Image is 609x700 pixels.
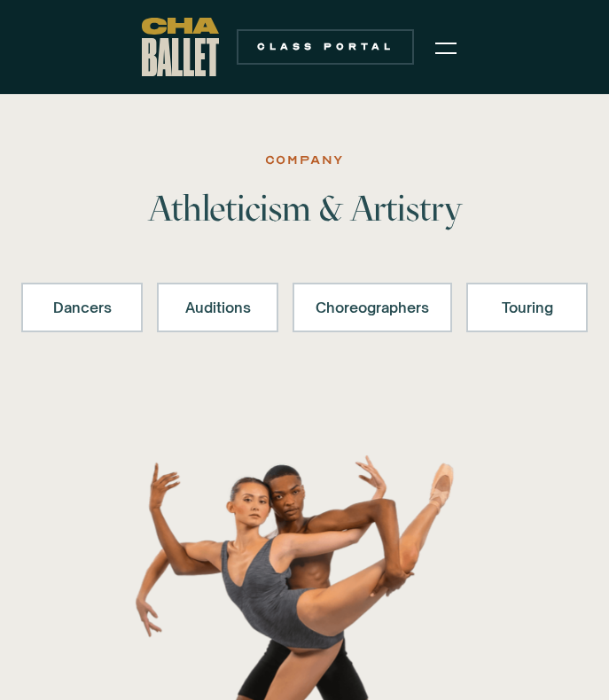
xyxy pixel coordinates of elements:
div: Touring [489,297,565,318]
div: Choreographers [316,297,429,318]
a: Choreographers [293,283,452,332]
div: Dancers [44,297,120,318]
a: Touring [466,283,588,332]
a: Dancers [21,283,143,332]
div: Class Portal [247,40,403,54]
div: Auditions [180,297,255,318]
div: menu [425,25,467,69]
a: Class Portal [237,29,414,65]
div: Company [265,150,345,171]
h1: Athleticism & Artistry [78,187,532,229]
a: home [142,18,219,76]
a: Auditions [157,283,278,332]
